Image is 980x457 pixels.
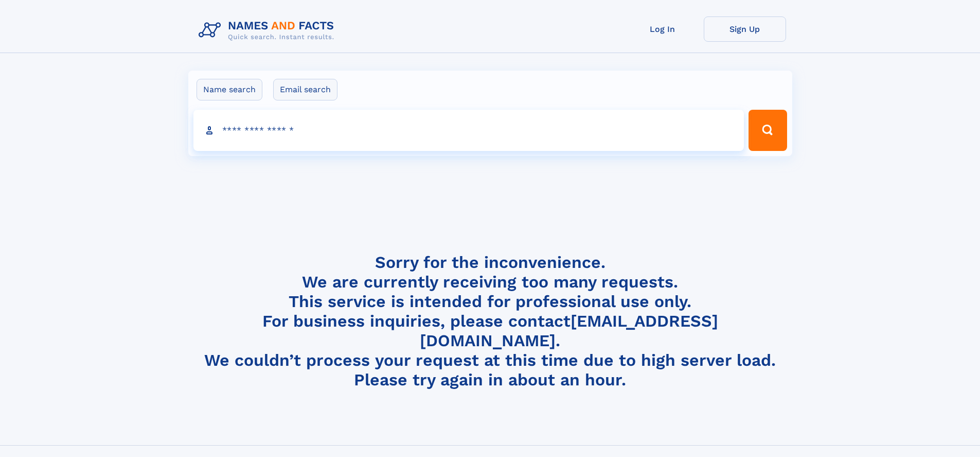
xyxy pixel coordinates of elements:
[273,79,337,100] label: Email search
[704,16,786,42] a: Sign Up
[420,311,718,350] a: [EMAIL_ADDRESS][DOMAIN_NAME]
[193,110,744,151] input: search input
[621,16,704,42] a: Log In
[194,252,786,390] h4: Sorry for the inconvenience. We are currently receiving too many requests. This service is intend...
[194,16,343,44] img: Logo Names and Facts
[197,79,262,100] label: Name search
[749,110,787,151] button: Search Button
